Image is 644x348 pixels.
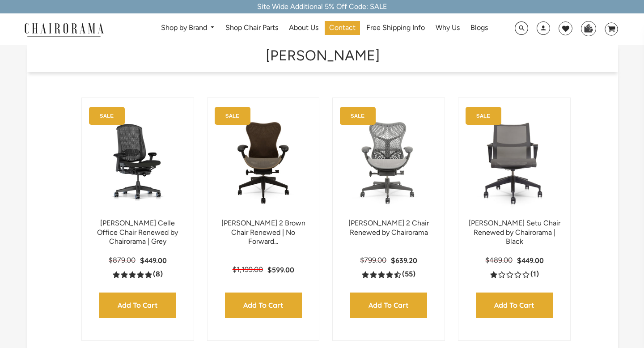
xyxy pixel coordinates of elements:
[325,21,360,35] a: Contact
[221,21,283,35] a: Shop Chair Parts
[289,23,318,33] span: About Us
[147,21,502,38] nav: DesktopNavigation
[221,219,305,246] a: [PERSON_NAME] 2 Brown Chair Renewed | No Forward...
[362,270,415,279] a: 4.5 rating (55 votes)
[469,219,560,246] a: [PERSON_NAME] Setu Chair Renewed by Chairorama | Black
[19,21,109,37] img: chairorama
[140,256,167,265] span: $449.00
[225,293,302,318] input: Add to Cart
[351,113,364,119] text: SALE
[36,45,610,64] h1: [PERSON_NAME]
[391,256,417,265] span: $639.20
[476,293,553,318] input: Add to Cart
[366,23,425,33] span: Free Shipping Info
[467,107,561,219] img: Herman Miller Setu Chair Renewed by Chairorama | Black - chairorama
[581,21,595,35] img: WhatsApp_Image_2024-07-12_at_16.23.01.webp
[97,219,178,246] a: [PERSON_NAME] Celle Office Chair Renewed by Chairorama | Grey
[100,113,114,119] text: SALE
[342,107,436,219] a: Herman Miller Mirra 2 Chair Renewed by Chairorama - chairorama Herman Miller Mirra 2 Chair Renewe...
[348,219,429,237] a: [PERSON_NAME] 2 Chair Renewed by Chairorama
[216,107,310,219] a: Herman Miller Mirra 2 Brown Chair Renewed | No Forward Tilt | - chairorama Herman Miller Mirra 2 ...
[216,107,310,219] img: Herman Miller Mirra 2 Brown Chair Renewed | No Forward Tilt | - chairorama
[91,107,185,219] img: Herman Miller Celle Office Chair Renewed by Chairorama | Grey - chairorama
[284,21,323,35] a: About Us
[329,23,356,33] span: Contact
[466,21,492,35] a: Blogs
[476,113,490,119] text: SALE
[470,23,488,33] span: Blogs
[157,21,220,35] a: Shop by Brand
[153,270,163,279] span: (8)
[402,270,415,279] span: (55)
[233,265,263,274] span: $1,199.00
[431,21,464,35] a: Why Us
[436,23,460,33] span: Why Us
[530,270,539,279] span: (1)
[225,113,239,119] text: SALE
[225,23,278,33] span: Shop Chair Parts
[109,256,136,264] span: $879.00
[490,270,539,279] a: 1.0 rating (1 votes)
[350,293,427,318] input: Add to Cart
[91,107,185,219] a: Herman Miller Celle Office Chair Renewed by Chairorama | Grey - chairorama Herman Miller Celle Of...
[113,270,163,279] a: 5.0 rating (8 votes)
[517,256,544,265] span: $449.00
[267,265,294,274] span: $599.00
[360,256,386,264] span: $799.00
[362,21,429,35] a: Free Shipping Info
[342,107,436,219] img: Herman Miller Mirra 2 Chair Renewed by Chairorama - chairorama
[485,256,513,264] span: $489.00
[99,293,176,318] input: Add to Cart
[467,107,561,219] a: Herman Miller Setu Chair Renewed by Chairorama | Black - chairorama Herman Miller Setu Chair Rene...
